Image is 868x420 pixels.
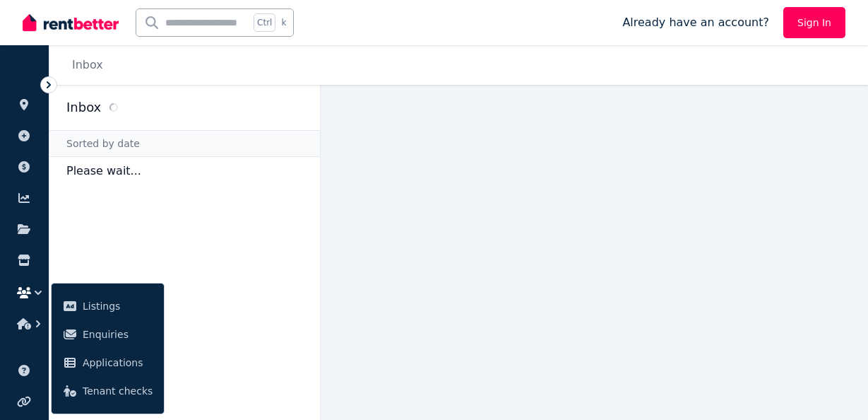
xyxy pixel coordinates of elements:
a: Enquiries [57,320,158,349]
span: Applications [83,354,153,371]
span: Listings [83,298,153,315]
span: Already have an account? [622,14,769,31]
a: Applications [57,349,158,377]
span: Ctrl [254,13,275,32]
img: RentBetter [23,12,119,33]
a: Sign In [783,7,845,38]
h2: Inbox [66,98,101,117]
span: k [281,17,286,28]
span: Tenant checks [83,383,153,399]
a: Inbox [72,58,103,71]
div: Sorted by date [49,130,320,157]
p: Please wait... [49,157,320,185]
a: Tenant checks [57,377,158,405]
a: Listings [57,292,158,320]
nav: Breadcrumb [49,45,120,85]
span: Enquiries [83,326,153,343]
